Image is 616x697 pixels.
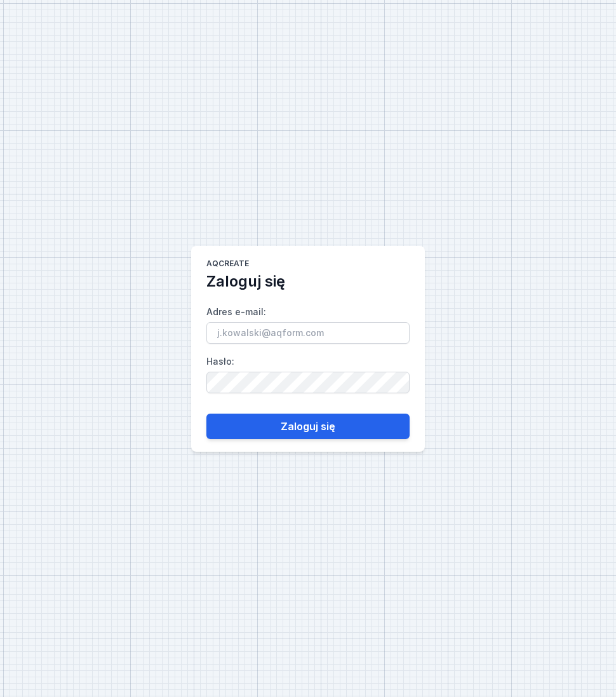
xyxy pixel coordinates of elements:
label: Adres e-mail : [206,302,410,344]
input: Adres e-mail: [206,322,410,344]
button: Zaloguj się [206,414,410,439]
h2: Zaloguj się [206,271,285,292]
label: Hasło : [206,351,410,393]
h1: AQcreate [206,259,249,271]
input: Hasło: [206,372,410,393]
